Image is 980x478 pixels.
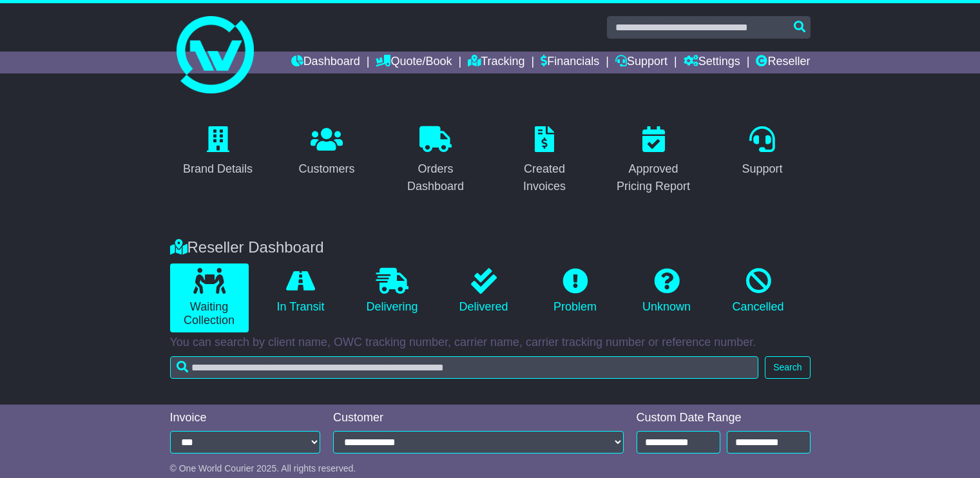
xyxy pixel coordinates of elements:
div: Created Invoices [505,160,584,195]
a: In Transit [262,263,340,319]
div: Orders Dashboard [396,160,476,195]
div: Custom Date Range [637,411,811,425]
button: Search [765,356,810,379]
a: Orders Dashboard [388,122,484,200]
div: Reseller Dashboard [164,238,817,257]
a: Cancelled [719,263,798,319]
a: Unknown [628,263,706,319]
span: © One World Courier 2025. All rights reserved. [170,463,356,473]
a: Brand Details [175,122,261,182]
a: Support [733,122,791,182]
div: Brand Details [183,160,253,178]
p: You can search by client name, OWC tracking number, carrier name, carrier tracking number or refe... [170,336,811,350]
a: Settings [684,52,740,73]
a: Quote/Book [376,52,452,73]
a: Financials [541,52,599,73]
a: Customers [290,122,363,182]
a: Delivering [353,263,432,319]
a: Reseller [756,52,810,73]
div: Approved Pricing Report [614,160,693,195]
a: Waiting Collection [170,263,249,332]
a: Created Invoices [497,122,593,200]
div: Invoice [170,411,321,425]
a: Approved Pricing Report [606,122,702,200]
a: Problem [536,263,615,319]
div: Support [742,160,782,178]
a: Tracking [468,52,524,73]
a: Delivered [445,263,523,319]
a: Support [615,52,668,73]
a: Dashboard [291,52,360,73]
div: Customer [333,411,624,425]
div: Customers [298,160,354,178]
